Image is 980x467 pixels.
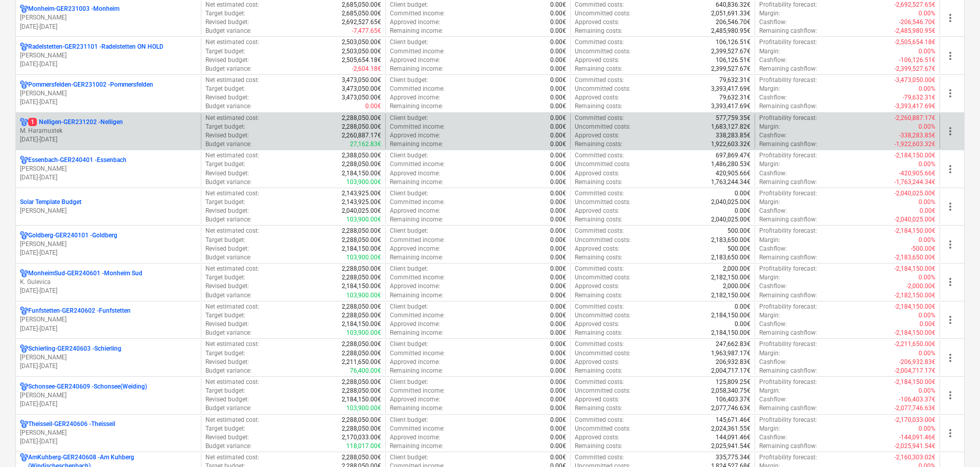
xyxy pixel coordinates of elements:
p: Margin : [759,47,780,56]
p: 2,288,050.00€ [342,123,381,131]
div: Project has multi currencies enabled [20,5,28,13]
p: 0.00€ [735,207,750,215]
p: 2,485,980.95€ [711,27,750,35]
p: Margin : [759,236,780,245]
p: Committed income : [390,9,445,18]
p: Cashflow : [759,207,787,215]
p: Goldberg-GER240101 - Goldberg [28,231,117,240]
p: 3,473,050.00€ [342,76,381,85]
div: Goldberg-GER240101 -Goldberg[PERSON_NAME][DATE]-[DATE] [20,231,197,257]
p: -2,260,887.17€ [894,114,935,123]
p: [DATE] - [DATE] [20,98,197,107]
p: 103,900.00€ [346,178,381,187]
p: [PERSON_NAME] [20,429,197,437]
p: 2,143,925.00€ [342,189,381,198]
p: Remaining cashflow : [759,215,817,224]
p: Profitability forecast : [759,227,817,235]
p: Cashflow : [759,245,787,253]
p: Target budget : [205,47,245,56]
p: [DATE] - [DATE] [20,324,197,333]
p: Remaining income : [390,215,443,224]
p: Client budget : [390,189,428,198]
p: Remaining costs : [575,27,622,35]
p: -2,505,654.18€ [894,38,935,47]
p: -7,477.65€ [352,27,381,35]
p: Remaining costs : [575,102,622,111]
p: 2,040,025.00€ [711,198,750,207]
p: Remaining cashflow : [759,27,817,35]
p: 0.00% [919,198,935,207]
p: 500.00€ [727,227,750,235]
p: 103,900.00€ [346,215,381,224]
p: -206,546.70€ [899,18,935,27]
span: more_vert [944,163,956,175]
p: 0.00€ [550,131,566,140]
p: Essenbach-GER240401 - Essenbach [28,156,127,165]
p: Remaining costs : [575,215,622,224]
p: K. Gulevica [20,278,197,287]
p: 3,393,417.69€ [711,102,750,111]
p: 2,399,527.67€ [711,65,750,73]
p: Target budget : [205,9,245,18]
div: Pommersfelden-GER231002 -Pommersfelden[PERSON_NAME][DATE]-[DATE] [20,80,197,107]
p: 0.00% [919,9,935,18]
p: Target budget : [205,85,245,93]
p: Net estimated cost : [205,265,259,273]
p: Nelligen-GER231202 - Nelligen [28,118,123,127]
p: [PERSON_NAME] [20,315,197,324]
p: 103,900.00€ [346,253,381,262]
p: Remaining cashflow : [759,253,817,262]
p: Approved costs : [575,169,619,178]
p: 0.00€ [550,151,566,160]
p: Approved costs : [575,56,619,65]
p: [PERSON_NAME] [20,391,197,400]
p: Uncommitted costs : [575,160,631,169]
p: Net estimated cost : [205,189,259,198]
div: Project has multi currencies enabled [20,307,28,315]
span: 1 [28,118,37,126]
span: more_vert [944,314,956,326]
p: Remaining cashflow : [759,178,817,187]
p: [PERSON_NAME] [20,13,197,22]
p: 0.00€ [550,18,566,27]
p: -2,485,980.95€ [894,27,935,35]
div: Project has multi currencies enabled [20,231,28,240]
p: Budget variance : [205,178,252,187]
div: MonheimSud-GER240601 -Monheim SudK. Gulevica[DATE]-[DATE] [20,269,197,295]
p: Committed costs : [575,114,624,123]
p: 79,632.31€ [719,76,750,85]
p: 0.00€ [550,160,566,169]
p: 106,126.51€ [716,56,750,65]
p: Committed income : [390,160,445,169]
p: 0.00€ [550,123,566,131]
p: [DATE] - [DATE] [20,400,197,409]
div: Monheim-GER231003 -Monheim[PERSON_NAME][DATE]-[DATE] [20,5,197,31]
div: 1Nelligen-GER231202 -NelligenM. Haramustek[DATE]-[DATE] [20,118,197,144]
p: [DATE] - [DATE] [20,287,197,295]
p: Solar Template Budget [20,198,81,207]
p: 2,288,050.00€ [342,114,381,123]
p: Committed income : [390,198,445,207]
p: 0.00€ [550,215,566,224]
p: Approved income : [390,169,440,178]
p: 0.00€ [550,65,566,73]
p: Remaining income : [390,253,443,262]
p: Profitability forecast : [759,114,817,123]
p: -2,399,527.67€ [894,65,935,73]
p: 0.00% [919,160,935,169]
p: Profitability forecast : [759,76,817,85]
p: Net estimated cost : [205,114,259,123]
p: Net estimated cost : [205,227,259,235]
p: 0.00€ [550,207,566,215]
p: Profitability forecast : [759,151,817,160]
p: -79,632.31€ [903,93,935,102]
p: Committed costs : [575,76,624,85]
p: Client budget : [390,114,428,123]
p: 106,126.51€ [716,38,750,47]
p: Committed costs : [575,151,624,160]
p: Margin : [759,123,780,131]
p: 2,399,527.67€ [711,47,750,56]
p: 2,143,925.00€ [342,198,381,207]
p: Approved costs : [575,245,619,253]
p: Budget variance : [205,140,252,149]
